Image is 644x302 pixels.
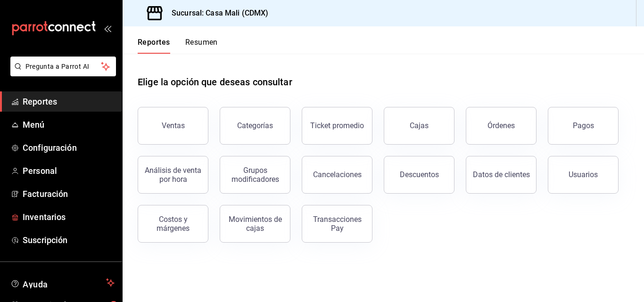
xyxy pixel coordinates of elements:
div: Categorías [237,121,273,130]
button: Resumen [185,38,218,54]
div: Pagos [573,121,594,130]
span: Menú [23,118,115,131]
span: Ayuda [23,277,102,288]
button: Descuentos [384,156,454,194]
div: navigation tabs [138,38,218,54]
button: Órdenes [466,107,537,145]
div: Ventas [162,121,185,130]
h1: Elige la opción que deseas consultar [138,75,292,89]
button: open_drawer_menu [104,24,111,32]
button: Cancelaciones [302,156,372,194]
button: Movimientos de cajas [220,205,290,243]
button: Datos de clientes [466,156,537,194]
div: Ticket promedio [310,121,364,130]
div: Transacciones Pay [308,215,366,233]
button: Costos y márgenes [138,205,208,243]
button: Ticket promedio [302,107,372,145]
button: Grupos modificadores [220,156,290,194]
button: Cajas [384,107,454,145]
span: Pregunta a Parrot AI [25,62,101,72]
div: Análisis de venta por hora [144,166,202,184]
div: Movimientos de cajas [226,215,284,233]
button: Ventas [138,107,208,145]
span: Reportes [23,95,115,108]
button: Pregunta a Parrot AI [10,57,116,76]
div: Cancelaciones [313,170,362,179]
button: Reportes [138,38,170,54]
span: Configuración [23,141,115,154]
button: Pagos [548,107,619,145]
span: Inventarios [23,211,115,223]
a: Pregunta a Parrot AI [7,68,116,78]
div: Usuarios [569,170,598,179]
span: Suscripción [23,234,115,246]
span: Personal [23,164,115,177]
h3: Sucursal: Casa Mali (CDMX) [164,8,268,19]
div: Costos y márgenes [144,215,202,233]
button: Análisis de venta por hora [138,156,208,194]
span: Facturación [23,188,115,200]
div: Descuentos [400,170,439,179]
button: Usuarios [548,156,619,194]
button: Categorías [220,107,290,145]
button: Transacciones Pay [302,205,372,243]
div: Órdenes [487,121,515,130]
div: Datos de clientes [473,170,530,179]
div: Grupos modificadores [226,166,284,184]
div: Cajas [410,121,429,130]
